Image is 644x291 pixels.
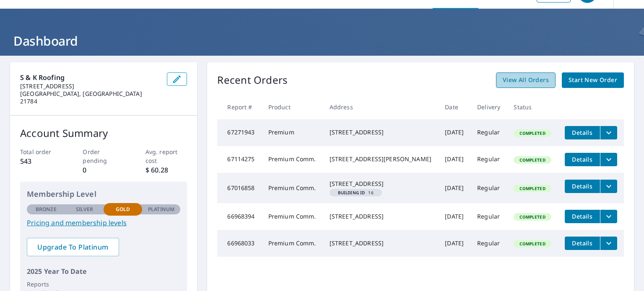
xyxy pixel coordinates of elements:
[570,212,595,220] span: Details
[569,75,617,85] span: Start New Order
[20,82,160,90] p: [STREET_ADDRESS]
[330,155,432,163] div: [STREET_ADDRESS][PERSON_NAME]
[600,153,617,166] button: filesDropdownBtn-67114275
[83,165,125,175] p: 0
[438,203,470,230] td: [DATE]
[27,218,180,228] a: Pricing and membership levels
[514,157,550,163] span: Completed
[503,75,549,85] span: View All Orders
[330,239,432,247] div: [STREET_ADDRESS]
[330,128,432,136] div: [STREET_ADDRESS]
[514,185,550,191] span: Completed
[262,119,323,146] td: Premium
[217,230,261,257] td: 66968033
[217,95,261,119] th: Report #
[262,230,323,257] td: Premium Comm.
[20,147,62,156] p: Total order
[514,130,550,136] span: Completed
[217,173,261,203] td: 67016858
[470,173,507,203] td: Regular
[83,147,125,165] p: Order pending
[10,32,634,49] h1: Dashboard
[600,210,617,223] button: filesDropdownBtn-66968394
[438,95,470,119] th: Date
[262,146,323,173] td: Premium Comm.
[600,126,617,139] button: filesDropdownBtn-67271943
[262,95,323,119] th: Product
[330,212,432,221] div: [STREET_ADDRESS]
[565,126,600,139] button: detailsBtn-67271943
[438,230,470,257] td: [DATE]
[565,237,600,250] button: detailsBtn-66968033
[262,173,323,203] td: Premium Comm.
[145,165,187,175] p: $ 60.28
[600,180,617,193] button: filesDropdownBtn-67016858
[600,237,617,250] button: filesDropdownBtn-66968033
[333,191,379,195] span: 16
[217,119,261,146] td: 67271943
[565,153,600,166] button: detailsBtn-67114275
[20,156,62,166] p: 543
[438,119,470,146] td: [DATE]
[217,203,261,230] td: 66968394
[496,72,556,88] a: View All Orders
[217,72,288,88] p: Recent Orders
[570,182,595,190] span: Details
[514,241,550,247] span: Completed
[27,266,180,276] p: 2025 Year To Date
[34,242,112,252] span: Upgrade To Platinum
[565,210,600,223] button: detailsBtn-66968394
[565,180,600,193] button: detailsBtn-67016858
[330,180,432,188] div: [STREET_ADDRESS]
[36,206,57,213] p: Bronze
[20,72,160,82] p: S & K Roofing
[562,72,624,88] a: Start New Order
[27,188,180,200] p: Membership Level
[323,95,439,119] th: Address
[76,206,93,213] p: Silver
[438,173,470,203] td: [DATE]
[262,203,323,230] td: Premium Comm.
[514,214,550,220] span: Completed
[27,238,119,256] a: Upgrade To Platinum
[145,147,187,165] p: Avg. report cost
[470,230,507,257] td: Regular
[217,146,261,173] td: 67114275
[470,203,507,230] td: Regular
[470,119,507,146] td: Regular
[570,239,595,247] span: Details
[20,126,187,141] p: Account Summary
[20,90,160,105] p: [GEOGRAPHIC_DATA], [GEOGRAPHIC_DATA] 21784
[338,191,365,195] em: Building ID
[470,95,507,119] th: Delivery
[570,155,595,163] span: Details
[438,146,470,173] td: [DATE]
[470,146,507,173] td: Regular
[570,129,595,136] span: Details
[148,206,174,213] p: Platinum
[116,206,130,213] p: Gold
[507,95,558,119] th: Status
